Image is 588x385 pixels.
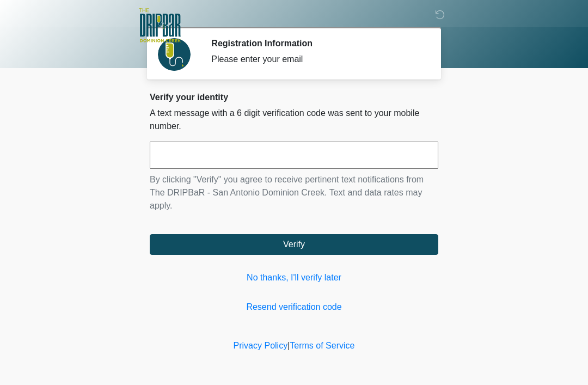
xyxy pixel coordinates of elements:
a: | [287,341,290,350]
a: Terms of Service [290,341,354,350]
div: Please enter your email [211,53,422,66]
a: Resend verification code [150,301,438,314]
p: A text message with a 6 digit verification code was sent to your mobile number. [150,107,438,133]
a: No thanks, I'll verify later [150,271,438,284]
img: The DRIPBaR - San Antonio Dominion Creek Logo [139,8,181,44]
p: By clicking "Verify" you agree to receive pertinent text notifications from The DRIPBaR - San Ant... [150,173,438,212]
button: Verify [150,234,438,255]
img: Agent Avatar [158,38,191,71]
a: Privacy Policy [234,341,288,350]
h2: Verify your identity [150,92,438,102]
